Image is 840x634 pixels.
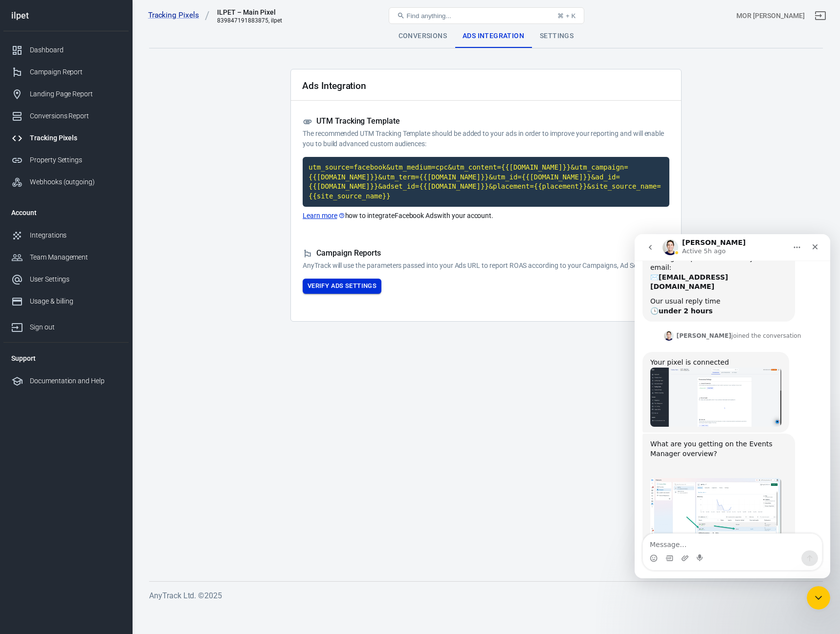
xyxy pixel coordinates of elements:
[30,155,121,165] div: Property Settings
[30,133,121,143] div: Tracking Pixels
[30,230,121,240] div: Integrations
[3,290,129,312] a: Usage & billing
[30,322,121,332] div: Sign out
[3,171,129,193] a: Webhooks (outgoing)
[149,590,823,602] h6: AnyTrack Ltd. © 2025
[3,312,129,338] a: Sign out
[30,67,121,77] div: Campaign Report
[30,111,121,121] div: Conversions Report
[3,268,129,290] a: User Settings
[3,224,129,246] a: Integrations
[30,89,121,99] div: Landing Page Report
[3,246,129,268] a: Team Management
[557,12,575,20] div: ⌘ + K
[3,201,129,224] li: Account
[303,116,669,127] h5: UTM Tracking Template
[217,17,282,24] div: 839847191883875, ilpet
[303,211,345,221] a: Learn more
[30,252,121,262] div: Team Management
[303,279,381,294] button: Verify Ads Settings
[30,177,121,187] div: Webhooks (outgoing)
[148,10,210,21] a: Tracking Pixels
[3,127,129,149] a: Tracking Pixels
[455,24,532,48] div: Ads Integration
[302,81,366,91] h2: Ads Integration
[532,24,581,48] div: Settings
[389,7,584,24] button: Find anything...⌘ + K
[303,129,669,149] p: The recommended UTM Tracking Template should be added to your ads in order to improve your report...
[30,45,121,55] div: Dashboard
[303,261,669,271] p: AnyTrack will use the parameters passed into your Ads URL to report ROAS according to your Campai...
[809,4,832,27] a: Sign out
[30,296,121,306] div: Usage & billing
[217,7,282,17] div: ILPET – Main Pixel
[3,347,129,370] li: Support
[635,234,830,578] iframe: Intercom live chat
[407,12,451,20] span: Find anything...
[807,586,830,610] iframe: Intercom live chat
[391,24,455,48] div: Conversions
[3,83,129,105] a: Landing Page Report
[303,248,669,259] h5: Campaign Reports
[3,39,129,61] a: Dashboard
[3,61,129,83] a: Campaign Report
[3,149,129,171] a: Property Settings
[303,157,669,207] code: Click to copy
[3,11,129,20] div: ilpet
[736,11,805,21] div: Account id: MBZuPSxE
[3,105,129,127] a: Conversions Report
[303,211,669,221] p: how to integrate Facebook Ads with your account.
[30,376,121,386] div: Documentation and Help
[30,274,121,284] div: User Settings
